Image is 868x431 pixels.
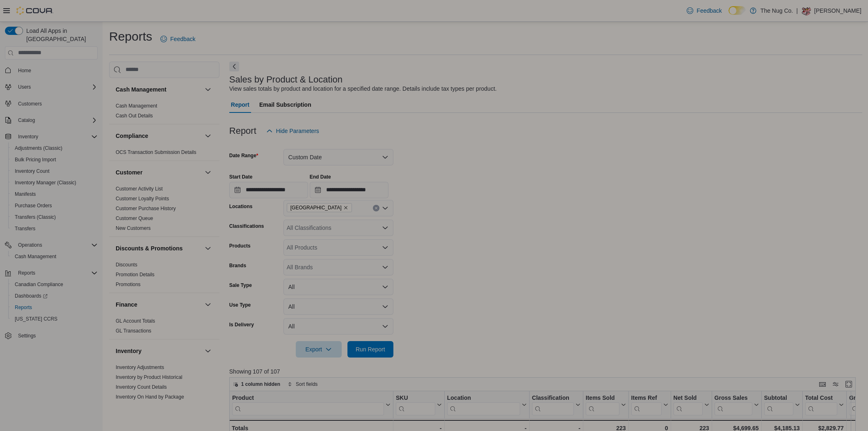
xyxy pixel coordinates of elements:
span: [US_STATE] CCRS [15,316,57,322]
label: Start Date [229,174,253,180]
div: Location [447,394,520,415]
label: Use Type [229,302,251,308]
div: JASON SMITH [801,6,811,16]
button: Items Ref [631,394,668,415]
button: 1 column hidden [230,379,283,389]
a: OCS Transaction Submission Details [116,149,196,155]
h3: Finance [116,300,137,309]
h3: Discounts & Promotions [116,244,183,252]
input: Press the down key to open a popover containing a calendar. [310,182,388,198]
h3: Report [229,126,256,136]
span: Canadian Compliance [11,280,98,289]
span: Transfers [11,224,98,234]
span: Cash Out Details [116,112,153,119]
button: [US_STATE] CCRS [8,313,101,325]
span: Inventory [18,133,38,140]
button: Gross Sales [714,394,758,415]
h1: Reports [109,28,152,45]
button: Total Cost [805,394,843,415]
a: Customers [15,99,45,109]
button: Open list of options [382,264,388,271]
span: Report [231,96,249,113]
input: Dark Mode [729,6,746,15]
button: Inventory [2,131,101,142]
h3: Inventory [116,347,142,355]
div: Classification [532,394,574,402]
span: Inventory On Hand by Package [116,394,184,400]
button: Open list of options [382,244,388,251]
span: Inventory Count [11,166,98,176]
button: Keyboard shortcuts [818,379,827,389]
div: Subtotal [764,394,793,415]
a: Transfers [11,224,39,234]
div: Gross Sales [714,394,752,415]
a: GL Account Totals [116,318,155,324]
a: Customer Loyalty Points [116,196,169,202]
button: Finance [203,300,213,309]
div: Items Sold [586,394,619,415]
a: Customer Queue [116,215,153,221]
img: Cova [16,7,53,15]
button: Cash Management [203,85,213,94]
span: Cash Management [11,252,98,261]
span: Users [18,84,31,90]
a: Cash Out Details [116,113,153,119]
span: Operations [18,242,42,248]
span: Reports [11,303,98,312]
button: Reports [15,268,39,278]
div: Product [232,394,384,415]
button: Home [2,64,101,76]
label: Locations [229,203,253,210]
button: SKU [396,394,442,415]
span: Feedback [170,35,195,43]
button: Reports [8,302,101,313]
div: Product [232,394,384,402]
a: Settings [15,331,39,341]
a: New Customers [116,225,151,231]
button: Inventory Count [8,165,101,177]
div: View sales totals by product and location for a specified date range. Details include tax types p... [229,85,497,93]
a: Inventory Manager (Classic) [11,178,80,188]
button: Inventory Manager (Classic) [8,177,101,188]
div: Items Ref [631,394,661,415]
button: Users [15,82,34,92]
button: Net Sold [673,394,709,415]
a: GL Transactions [116,328,151,334]
a: Manifests [11,189,39,199]
a: Home [15,66,34,76]
button: Run Report [347,341,393,358]
span: Home [15,65,98,76]
button: Operations [2,239,101,251]
button: Inventory [116,347,201,355]
button: Compliance [116,132,201,140]
button: Catalog [15,115,38,125]
button: Reports [2,267,101,279]
span: Reports [15,304,32,311]
span: Washington CCRS [11,314,98,324]
span: New Customers [116,225,151,232]
h3: Compliance [116,132,148,140]
button: Adjustments (Classic) [8,142,101,154]
div: Compliance [109,147,219,160]
span: Promotions [116,281,141,288]
button: Sort fields [284,379,321,389]
button: Product [232,394,391,415]
button: Customers [2,98,101,110]
p: The Nug Co. [761,6,793,16]
a: Purchase Orders [11,201,55,211]
button: All [283,298,393,315]
div: Gross Sales [714,394,752,402]
button: Transfers [8,223,101,234]
span: Customers [15,99,98,109]
h3: Sales by Product & Location [229,75,343,85]
span: Settings [18,332,36,339]
button: Bulk Pricing Import [8,154,101,165]
span: Dashboards [11,291,98,301]
nav: Complex example [5,61,98,363]
a: Adjustments (Classic) [11,143,66,153]
span: Inventory Adjustments [116,364,164,371]
button: Next [229,62,239,71]
button: Location [447,394,527,415]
